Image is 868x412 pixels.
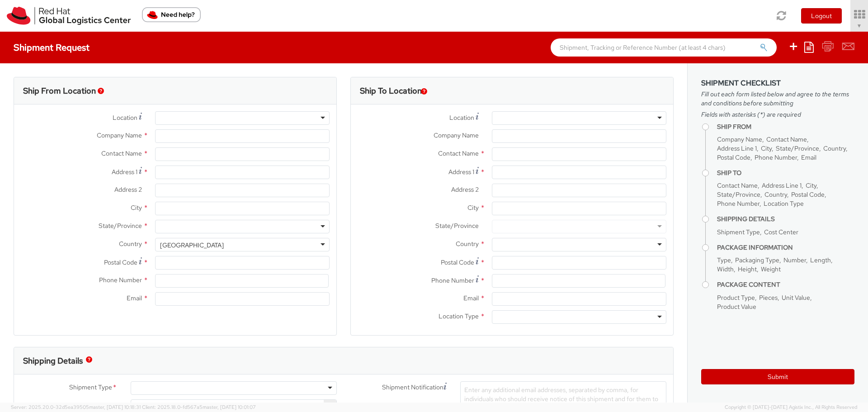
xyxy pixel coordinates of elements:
[766,135,807,143] span: Contact Name
[791,190,825,199] span: Postal Code
[717,281,854,288] h4: Package Content
[762,181,802,189] span: Address Line 1
[717,181,758,189] span: Contact Name
[112,168,137,176] span: Address 1
[701,369,854,384] button: Submit
[69,383,112,393] span: Shipment Type
[717,123,854,130] h4: Ship From
[441,258,474,266] span: Postal Code
[463,294,479,302] span: Email
[764,190,787,199] span: Country
[142,7,201,22] button: Need help?
[456,240,479,248] span: Country
[717,170,854,176] h4: Ship To
[761,144,772,152] span: City
[810,256,831,264] span: Length
[717,228,760,236] span: Shipment Type
[113,114,137,122] span: Location
[717,256,731,264] span: Type
[104,258,137,266] span: Postal Code
[438,149,479,157] span: Contact Name
[717,216,854,223] h4: Shipping Details
[451,185,479,194] span: Address 2
[717,135,762,143] span: Company Name
[801,153,816,161] span: Email
[764,199,804,208] span: Location Type
[7,7,131,25] img: rh-logistics-00dfa346123c4ec078e1.svg
[776,144,819,152] span: State/Province
[701,110,854,119] span: Fields with asterisks (*) are required
[14,43,90,52] h4: Shipment Request
[448,168,474,176] span: Address 1
[738,265,757,273] span: Height
[97,131,142,139] span: Company Name
[435,222,479,230] span: State/Province
[735,256,779,264] span: Packaging Type
[717,244,854,251] h4: Package Information
[101,149,142,157] span: Contact Name
[759,294,778,302] span: Pieces
[755,153,797,161] span: Phone Number
[701,79,854,87] h3: Shipment Checklist
[783,256,806,264] span: Number
[717,303,756,311] span: Product Value
[717,199,759,208] span: Phone Number
[717,190,760,199] span: State/Province
[23,356,83,365] h3: Shipping Details
[764,228,798,236] span: Cost Center
[782,294,810,302] span: Unit Value
[382,383,443,392] span: Shipment Notification
[142,404,256,410] span: Client: 2025.18.0-fd567a5
[725,404,857,411] span: Copyright © [DATE]-[DATE] Agistix Inc., All Rights Reserved
[131,204,142,212] span: City
[360,86,422,95] h3: Ship To Location
[11,404,141,410] span: Server: 2025.20.0-32d5ea39505
[806,181,816,189] span: City
[114,185,142,194] span: Address 2
[434,131,479,139] span: Company Name
[203,404,256,410] span: master, [DATE] 10:01:07
[431,276,474,284] span: Phone Number
[99,276,142,284] span: Phone Number
[160,241,224,250] div: [GEOGRAPHIC_DATA]
[119,240,142,248] span: Country
[717,144,757,152] span: Address Line 1
[551,38,777,57] input: Shipment, Tracking or Reference Number (at least 4 chars)
[467,204,479,212] span: City
[99,222,142,230] span: State/Province
[717,153,750,161] span: Postal Code
[701,90,854,108] span: Fill out each form listed below and agree to the terms and conditions before submitting
[23,86,96,95] h3: Ship From Location
[89,404,141,410] span: master, [DATE] 10:18:31
[761,265,781,273] span: Weight
[823,144,846,152] span: Country
[857,22,862,29] span: ▼
[127,294,142,302] span: Email
[717,265,734,273] span: Width
[78,401,112,411] span: Cost Center
[801,8,842,24] button: Logout
[439,312,479,320] span: Location Type
[717,294,755,302] span: Product Type
[449,114,474,122] span: Location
